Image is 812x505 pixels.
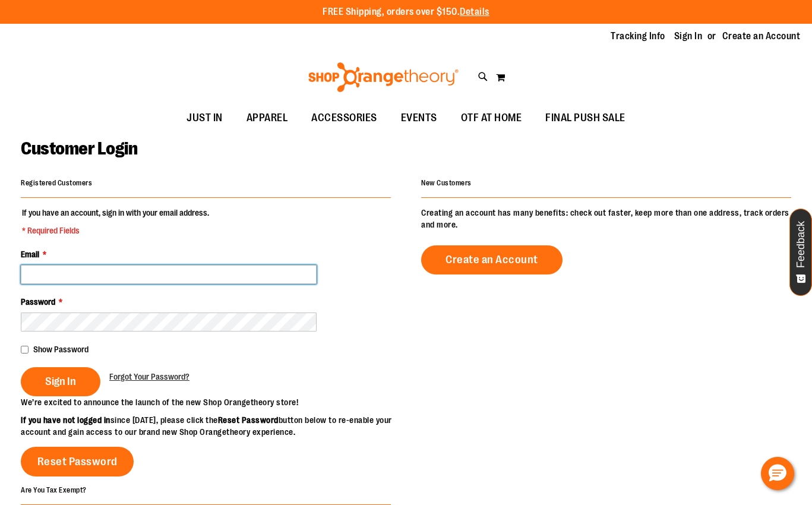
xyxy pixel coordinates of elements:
[218,415,279,425] strong: Reset Password
[235,105,300,132] a: APPAREL
[21,396,406,408] p: We’re excited to announce the launch of the new Shop Orangetheory store!
[421,207,791,231] p: Creating an account has many benefits: check out faster, keep more than one address, track orders...
[545,105,625,131] span: FINAL PUSH SALE
[460,7,489,17] a: Details
[389,105,449,132] a: EVENTS
[307,62,460,92] img: Shop Orangetheory
[421,179,472,187] strong: New Customers
[33,345,89,354] span: Show Password
[722,30,801,43] a: Create an Account
[45,375,76,388] span: Sign In
[461,105,522,131] span: OTF AT HOME
[175,105,235,132] a: JUST IN
[299,105,389,132] a: ACCESSORIES
[449,105,534,132] a: OTF AT HOME
[37,455,118,468] span: Reset Password
[21,297,55,307] span: Password
[21,485,87,494] strong: Are You Tax Exempt?
[401,105,437,131] span: EVENTS
[187,105,223,131] span: JUST IN
[21,250,39,259] span: Email
[22,225,209,236] span: * Required Fields
[109,371,189,383] a: Forgot Your Password?
[21,138,137,159] span: Customer Login
[311,105,377,131] span: ACCESSORIES
[21,207,210,236] legend: If you have an account, sign in with your email address.
[446,253,538,266] span: Create an Account
[674,30,703,43] a: Sign In
[421,245,563,274] a: Create an Account
[789,209,812,296] button: Feedback - Show survey
[761,457,794,490] button: Hello, have a question? Let’s chat.
[21,414,406,438] p: since [DATE], please click the button below to re-enable your account and gain access to our bran...
[21,179,92,187] strong: Registered Customers
[109,372,189,381] span: Forgot Your Password?
[247,105,288,131] span: APPAREL
[21,367,100,396] button: Sign In
[611,30,665,43] a: Tracking Info
[21,447,134,476] a: Reset Password
[795,221,807,268] span: Feedback
[533,105,637,132] a: FINAL PUSH SALE
[323,5,489,19] p: FREE Shipping, orders over $150.
[21,415,110,425] strong: If you have not logged in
